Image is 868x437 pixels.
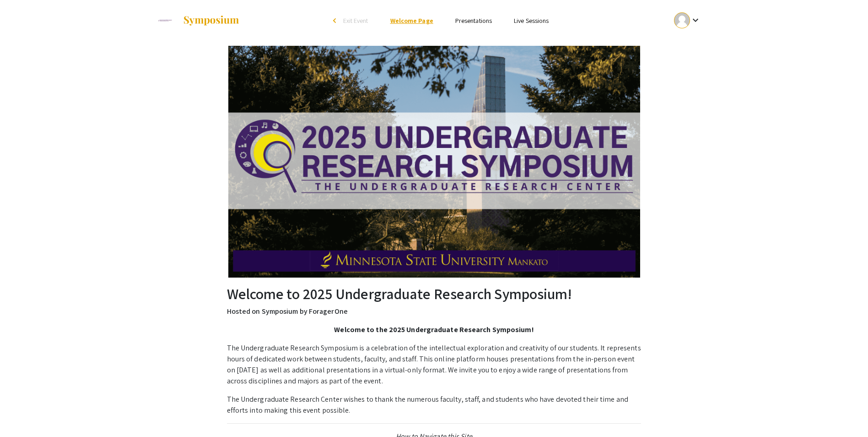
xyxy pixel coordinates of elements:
[7,396,39,430] iframe: Chat
[157,9,240,32] a: 2025 Undergraduate Research Symposium
[690,15,701,26] mat-icon: Expand account dropdown
[334,325,534,334] strong: Welcome to the 2025 Undergraduate Research Symposium!
[333,18,339,23] div: arrow_back_ios
[227,394,642,416] p: The Undergraduate Research Center wishes to thank the numerous faculty, staff, and students who h...
[514,16,549,25] a: Live Sessions
[227,343,642,387] p: The Undergraduate Research Symposium is a celebration of the intellectual exploration and creativ...
[343,16,368,25] span: Exit Event
[183,15,240,26] img: Symposium by ForagerOne
[227,285,642,302] h2: Welcome to 2025 Undergraduate Research Symposium!
[157,9,174,32] img: 2025 Undergraduate Research Symposium
[664,10,711,31] button: Expand account dropdown
[228,46,640,278] img: 2025 Undergraduate Research Symposium
[455,16,492,25] a: Presentations
[227,306,642,317] p: Hosted on Symposium by ForagerOne
[390,16,433,25] a: Welcome Page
